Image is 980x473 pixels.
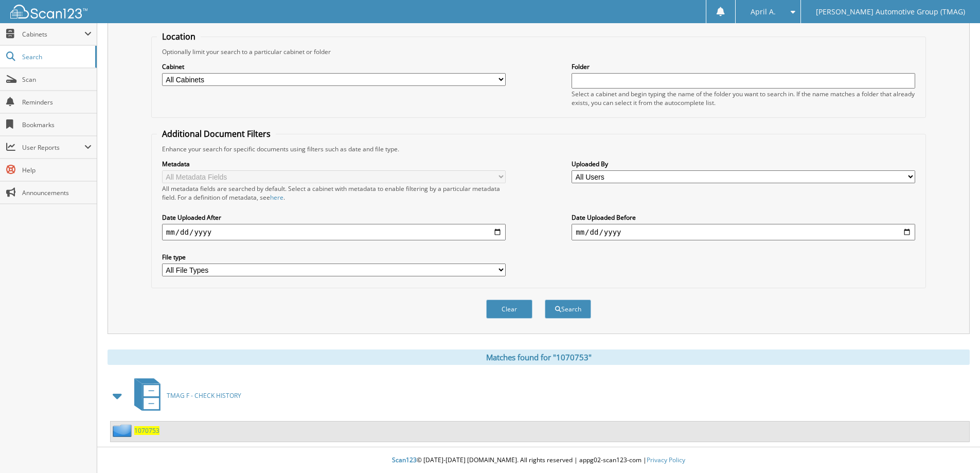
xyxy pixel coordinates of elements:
a: TMAG F - CHECK HISTORY [128,375,241,416]
a: 1070753 [134,426,159,435]
div: Select a cabinet and begin typing the name of the folder you want to search in. If the name match... [572,90,915,107]
img: scan123-logo-white.svg [10,5,87,19]
div: Optionally limit your search to a particular cabinet or folder [157,47,920,56]
span: TMAG F - CHECK HISTORY [167,391,241,400]
div: Matches found for "1070753" [108,349,970,365]
div: All metadata fields are searched by default. Select a cabinet with metadata to enable filtering b... [162,184,506,202]
label: Date Uploaded Before [572,213,915,222]
span: Announcements [22,188,92,197]
legend: Location [157,31,201,42]
span: Bookmarks [22,120,92,129]
span: [PERSON_NAME] Automotive Group (TMAG) [816,9,965,15]
legend: Additional Document Filters [157,128,276,139]
span: Search [22,52,90,61]
label: Metadata [162,160,506,168]
label: Date Uploaded After [162,213,506,222]
div: Enhance your search for specific documents using filters such as date and file type. [157,145,920,153]
button: Search [545,300,591,319]
label: Cabinet [162,62,506,71]
input: start [162,224,506,240]
iframe: Chat Widget [929,424,980,473]
a: here [270,193,283,202]
label: Uploaded By [572,160,915,168]
a: Privacy Policy [647,456,685,464]
span: April A. [751,9,776,15]
span: User Reports [22,143,84,152]
label: File type [162,253,506,261]
label: Folder [572,62,915,71]
span: Cabinets [22,30,84,39]
input: end [572,224,915,240]
span: Help [22,166,92,174]
img: folder2.png [113,424,134,437]
span: Scan [22,75,92,84]
button: Clear [486,300,532,319]
div: © [DATE]-[DATE] [DOMAIN_NAME]. All rights reserved | appg02-scan123-com | [97,448,980,473]
span: Scan123 [392,456,417,464]
span: Reminders [22,98,92,107]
